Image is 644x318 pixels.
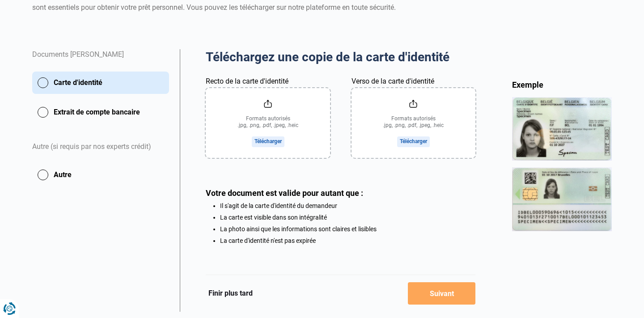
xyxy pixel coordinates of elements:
label: Recto de la carte d'identité [206,76,288,87]
button: Finir plus tard [206,288,255,299]
li: Il s'agit de la carte d'identité du demandeur [220,202,475,209]
div: Votre document est valide pour autant que : [206,188,475,198]
button: Extrait de compte bancaire [32,101,169,123]
li: La carte d'identité n'est pas expirée [220,237,475,244]
button: Suivant [408,282,475,305]
button: Autre [32,164,169,186]
div: Exemple [512,80,612,90]
li: La photo ainsi que les informations sont claires et lisibles [220,225,475,233]
img: idCard [512,97,612,231]
li: La carte est visible dans son intégralité [220,214,475,221]
div: Autre (si requis par nos experts crédit) [32,131,169,164]
h2: Téléchargez une copie de la carte d'identité [206,49,475,65]
button: Carte d'identité [32,72,169,94]
div: Documents [PERSON_NAME] [32,49,169,72]
label: Verso de la carte d'identité [352,76,434,87]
